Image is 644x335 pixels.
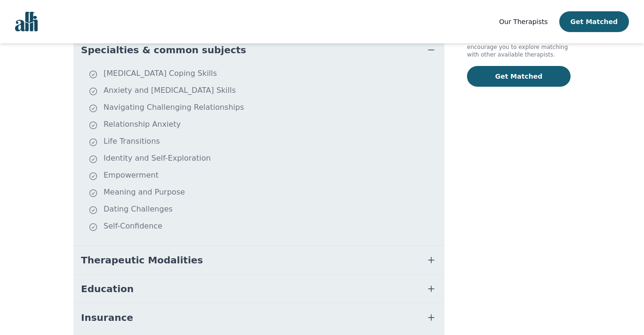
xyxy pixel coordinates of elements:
[81,282,134,295] span: Education
[89,85,441,98] li: Anxiety and [MEDICAL_DATA] Skills
[89,136,441,149] li: Life Transitions
[73,303,444,332] button: Insurance
[559,11,629,32] button: Get Matched
[15,12,38,32] img: alli logo
[89,204,441,217] li: Dating Challenges
[81,253,203,267] span: Therapeutic Modalities
[73,246,444,274] button: Therapeutic Modalities
[467,66,571,87] button: Get Matched
[89,102,441,115] li: Navigating Challenging Relationships
[499,18,547,25] span: Our Therapists
[89,119,441,132] li: Relationship Anxiety
[73,36,444,64] button: Specialties & common subjects
[81,43,246,57] span: Specialties & common subjects
[467,28,571,58] p: [PERSON_NAME] is currently not accepting new clients. We encourage you to explore matching with o...
[89,170,441,183] li: Empowerment
[499,16,547,27] a: Our Therapists
[89,187,441,200] li: Meaning and Purpose
[89,153,441,166] li: Identity and Self-Exploration
[89,221,441,234] li: Self-Confidence
[89,68,441,81] li: [MEDICAL_DATA] Coping Skills
[81,311,133,324] span: Insurance
[73,275,444,303] button: Education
